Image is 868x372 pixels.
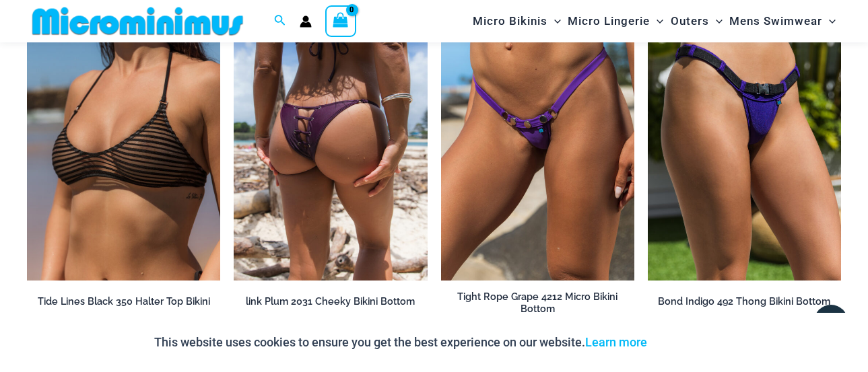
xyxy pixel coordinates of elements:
span: Outers [671,4,709,38]
a: View Shopping Cart, empty [325,5,356,36]
h2: link Plum 2031 Cheeky Bikini Bottom [234,295,427,308]
span: Micro Bikinis [473,4,547,38]
span: Menu Toggle [650,4,663,38]
a: Micro LingerieMenu ToggleMenu Toggle [564,4,667,38]
a: Account icon link [300,15,312,28]
span: Micro Lingerie [568,4,650,38]
a: Tight Rope Grape 4212 Micro Bikini Bottom [441,291,634,321]
a: Micro BikinisMenu ToggleMenu Toggle [469,4,564,38]
span: Menu Toggle [547,4,561,38]
span: Mens Swimwear [729,4,822,38]
a: OutersMenu ToggleMenu Toggle [667,4,726,38]
a: Search icon link [274,13,286,30]
nav: Site Navigation [467,2,841,40]
h2: Tide Lines Black 350 Halter Top Bikini [27,295,220,308]
h2: Bond Indigo 492 Thong Bikini Bottom [648,295,841,308]
p: This website uses cookies to ensure you get the best experience on our website. [154,332,647,352]
a: Mens SwimwearMenu ToggleMenu Toggle [726,4,839,38]
button: Accept [657,326,714,359]
span: Menu Toggle [709,4,723,38]
span: Menu Toggle [822,4,836,38]
a: link Plum 2031 Cheeky Bikini Bottom [234,295,427,313]
a: Bond Indigo 492 Thong Bikini Bottom [648,295,841,313]
a: Tide Lines Black 350 Halter Top Bikini [27,295,220,313]
h2: Tight Rope Grape 4212 Micro Bikini Bottom [441,291,634,315]
a: Learn more [585,335,647,349]
img: MM SHOP LOGO FLAT [27,6,248,36]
